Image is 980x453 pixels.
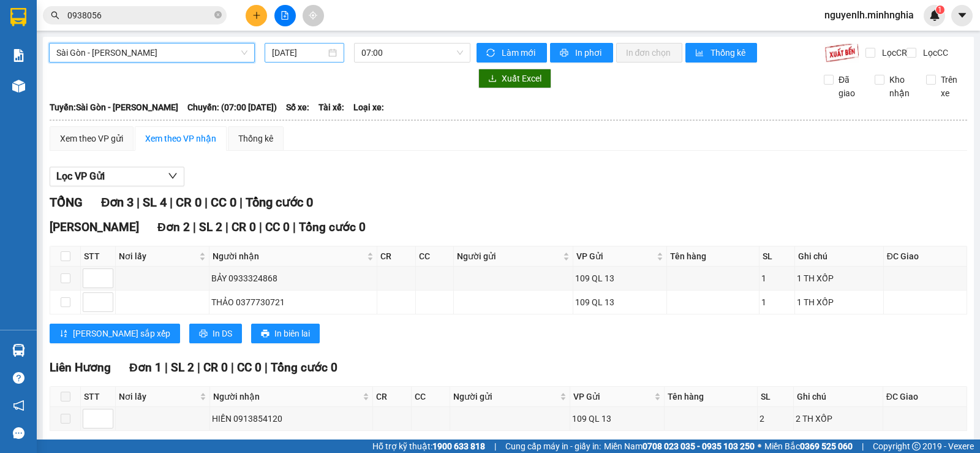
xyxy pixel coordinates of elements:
img: 9k= [824,43,859,63]
span: SL 2 [171,360,194,375]
span: file-add [281,11,289,20]
th: ĐC Giao [884,246,967,267]
span: | [265,360,268,375]
span: Liên Hương [50,360,111,375]
span: Nơi lấy [119,249,197,263]
strong: 0369 525 060 [800,441,853,451]
td: 109 QL 13 [573,267,667,291]
div: 2 [759,412,791,425]
img: warehouse-icon [12,80,25,93]
span: printer [560,48,570,58]
th: SL [759,246,795,267]
div: Thống kê [238,132,273,145]
div: 109 QL 13 [575,272,665,285]
span: CR 0 [203,360,228,375]
span: Tổng cước 0 [299,220,366,234]
span: Làm mới [502,46,537,59]
img: solution-icon [12,49,25,62]
button: file-add [274,5,296,26]
td: 109 QL 13 [573,291,667,314]
div: THẢO 0377730721 [211,295,375,309]
th: CR [373,387,412,407]
span: | [165,360,168,375]
span: Xuất Excel [502,72,541,85]
span: Miền Nam [604,440,755,453]
span: | [225,220,228,234]
button: sort-ascending[PERSON_NAME] sắp xếp [50,324,180,343]
span: printer [261,329,269,339]
span: | [494,440,496,453]
sup: 1 [936,6,944,14]
th: CR [377,246,416,267]
button: printerIn phơi [550,43,613,63]
span: ⚪️ [758,444,761,449]
div: 1 [761,272,793,285]
span: down [168,171,178,181]
span: nguyenlh.minhnghia [815,7,924,23]
span: sort-ascending [59,329,68,339]
div: BẢY 0933324868 [211,272,375,285]
th: Ghi chú [795,246,884,267]
span: | [293,220,296,234]
span: Lọc CR [877,46,909,59]
span: SL 4 [143,195,167,210]
span: VP Gửi [573,390,652,403]
span: Đơn 1 [129,360,162,375]
span: CC 0 [265,220,290,234]
strong: 1900 633 818 [432,441,485,451]
span: | [231,360,234,375]
div: 109 QL 13 [572,412,662,425]
button: printerIn biên lai [251,324,320,343]
th: CC [416,246,454,267]
th: SL [758,387,794,407]
span: Miền Bắc [764,440,853,453]
span: [PERSON_NAME] [50,220,139,234]
button: downloadXuất Excel [478,69,551,88]
span: 1 [938,6,942,14]
span: Cung cấp máy in - giấy in: [505,440,601,453]
span: bar-chart [695,48,706,58]
span: | [239,195,243,210]
th: Ghi chú [794,387,883,407]
span: In biên lai [274,327,310,340]
div: 1 TH XỐP [797,295,881,309]
b: Tuyến: Sài Gòn - [PERSON_NAME] [50,102,178,112]
img: icon-new-feature [929,10,940,21]
strong: 0708 023 035 - 0935 103 250 [643,441,755,451]
span: TỔNG [50,195,83,210]
img: logo-vxr [10,8,26,26]
th: STT [81,246,116,267]
span: Kho nhận [884,73,916,100]
span: Đơn 3 [101,195,134,210]
span: | [193,220,196,234]
span: Chuyến: (07:00 [DATE]) [187,101,277,114]
span: plus [252,11,261,20]
span: | [862,440,864,453]
span: SL 2 [199,220,222,234]
span: Người nhận [213,249,364,263]
button: caret-down [951,5,973,26]
img: warehouse-icon [12,344,25,357]
span: Tổng cước 0 [246,195,313,210]
span: | [205,195,208,210]
span: question-circle [13,372,24,384]
span: | [259,220,262,234]
span: close-circle [214,10,222,21]
span: | [170,195,173,210]
span: copyright [912,442,921,451]
span: Hỗ trợ kỹ thuật: [372,440,485,453]
span: Thống kê [710,46,747,59]
span: Người gửi [453,390,557,403]
span: Lọc VP Gửi [56,169,105,184]
button: In đơn chọn [616,43,683,63]
span: close-circle [214,11,222,18]
div: 2 TH XỐP [796,412,881,425]
div: 1 TH XỐP [797,272,881,285]
span: sync [486,48,497,58]
span: | [137,195,140,210]
div: Xem theo VP gửi [60,132,123,145]
span: Tài xế: [318,101,344,114]
span: CC 0 [237,360,262,375]
div: 109 QL 13 [575,295,665,309]
span: Số xe: [286,101,309,114]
